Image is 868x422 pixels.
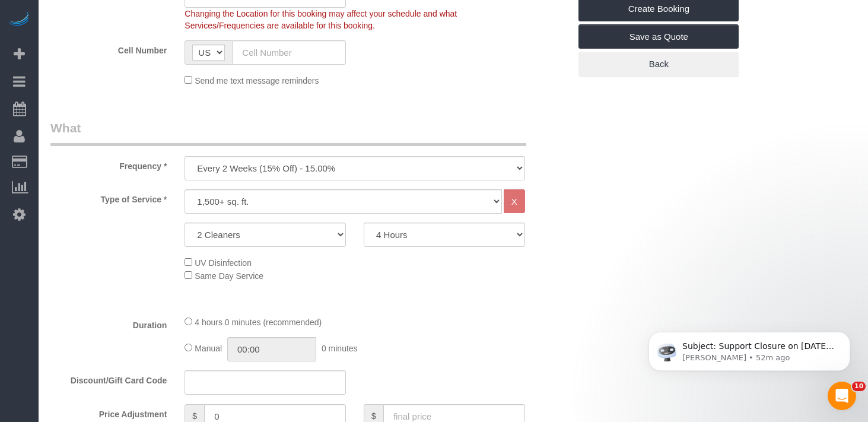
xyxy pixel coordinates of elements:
label: Frequency * [42,156,176,172]
a: Save as Quote [578,24,739,49]
img: Automaid Logo [7,12,31,28]
span: Same Day Service [195,271,263,281]
iframe: Intercom notifications message [631,307,868,390]
span: 4 hours 0 minutes (recommended) [195,318,322,327]
label: Cell Number [42,40,176,56]
a: Back [578,52,739,77]
label: Duration [42,315,176,331]
span: Changing the Location for this booking may affect your schedule and what Services/Frequencies are... [185,9,457,30]
label: Price Adjustment [42,404,176,420]
span: Send me text message reminders [195,76,319,85]
input: Cell Number [232,40,346,65]
span: Manual [195,344,222,353]
label: Discount/Gift Card Code [42,370,176,386]
span: UV Disinfection [195,258,252,268]
legend: What [50,119,526,146]
span: 0 minutes [322,344,358,353]
label: Type of Service * [42,189,176,205]
span: 10 [852,382,866,391]
iframe: Intercom live chat [828,382,856,410]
